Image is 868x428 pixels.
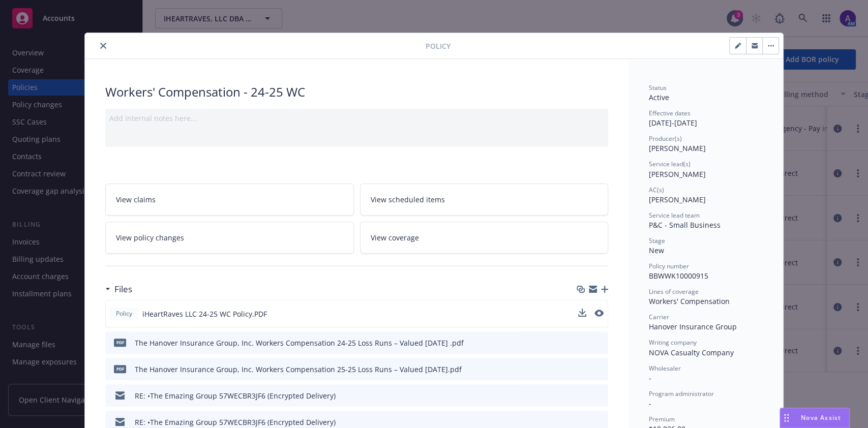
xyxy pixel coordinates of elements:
span: Carrier [649,313,669,321]
div: RE: •The Emazing Group 57WECBR3JF6 (Encrypted Delivery) [135,417,336,427]
span: Stage [649,236,665,245]
div: Add internal notes here... [109,113,604,124]
button: preview file [594,310,604,317]
span: Service lead team [649,211,700,220]
span: Policy [426,41,451,51]
button: download file [578,309,586,319]
span: Workers' Compensation [649,296,730,306]
span: [PERSON_NAME] [649,169,706,179]
div: Workers' Compensation - 24-25 WC [105,83,608,101]
span: NOVA Casualty Company [649,348,734,357]
span: BBWWK10000915 [649,271,708,281]
span: View policy changes [116,232,184,243]
button: preview file [595,364,604,375]
span: pdf [114,339,126,346]
button: download file [579,417,587,427]
span: Active [649,93,669,102]
span: pdf [114,365,126,373]
span: Policy [114,309,134,318]
button: download file [578,309,586,317]
a: View policy changes [105,222,354,254]
button: download file [579,364,587,375]
div: [DATE] - [DATE] [649,109,763,128]
button: Nova Assist [780,408,850,428]
h3: Files [114,283,132,296]
span: View coverage [371,232,419,243]
span: AC(s) [649,186,664,194]
span: Nova Assist [801,413,841,422]
span: Program administrator [649,389,714,398]
span: iHeartRaves LLC 24-25 WC Policy.PDF [142,309,267,319]
span: Policy number [649,262,689,270]
span: View claims [116,194,156,205]
button: preview file [595,417,604,427]
a: View claims [105,184,354,216]
span: Writing company [649,338,697,347]
button: close [97,40,109,52]
button: preview file [594,309,604,319]
span: Hanover Insurance Group [649,322,737,331]
div: The Hanover Insurance Group, Inc. Workers Compensation 25-25 Loss Runs – Valued [DATE].pdf [135,364,462,375]
span: Wholesaler [649,364,681,373]
span: Service lead(s) [649,160,691,168]
span: P&C - Small Business [649,220,721,230]
span: Producer(s) [649,134,682,143]
span: [PERSON_NAME] [649,143,706,153]
span: - [649,373,651,383]
span: View scheduled items [371,194,445,205]
span: Effective dates [649,109,691,117]
a: View coverage [360,222,609,254]
button: preview file [595,390,604,401]
button: preview file [595,338,604,348]
div: The Hanover Insurance Group, Inc. Workers Compensation 24-25 Loss Runs – Valued [DATE] .pdf [135,338,464,348]
span: [PERSON_NAME] [649,195,706,204]
button: download file [579,390,587,401]
span: Status [649,83,667,92]
a: View scheduled items [360,184,609,216]
span: Lines of coverage [649,287,699,296]
div: Files [105,283,132,296]
div: RE: •The Emazing Group 57WECBR3JF6 (Encrypted Delivery) [135,390,336,401]
span: New [649,246,664,255]
button: download file [579,338,587,348]
span: - [649,399,651,408]
span: Premium [649,415,675,423]
div: Drag to move [780,408,793,427]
